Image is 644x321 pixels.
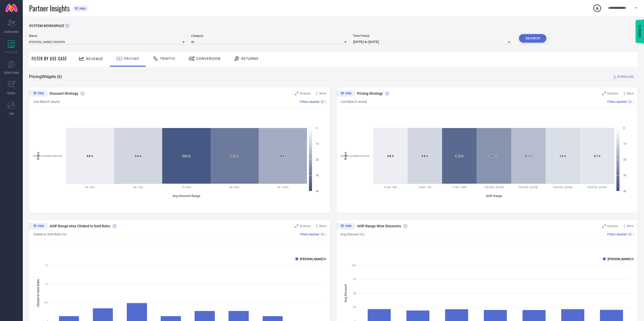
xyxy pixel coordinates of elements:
[231,155,239,158] text: 30.3 %
[341,233,364,236] span: Avg_Discount (%)
[337,223,355,230] div: Premium
[182,186,191,189] text: 70 - 80%
[29,223,48,230] div: Premium
[29,3,70,13] span: Partner Insights
[33,100,59,104] span: Live Style (% share)
[633,233,634,236] span: |
[357,91,383,95] span: Pricing Strategy
[78,7,86,11] span: PRO
[5,50,18,54] span: WORKSPACE
[196,57,221,61] span: Conversion
[524,155,532,158] text: 15.1 %
[50,224,110,228] span: AISP Range wise Clicked to Sold Ratio
[607,100,627,104] span: Filters Applied
[4,71,19,75] span: SUGGESTIONS
[160,57,176,61] span: Traffic
[86,57,103,61] span: Revenue
[553,186,572,189] text: ₹ [DATE] - [DATE]
[353,292,356,295] text: 50
[559,155,566,158] text: 7.6 %
[325,233,326,236] span: |
[300,100,319,104] span: Filters Applied
[50,91,78,95] span: Discount Strategy
[173,194,200,198] tspan: Avg Discount Range
[490,155,498,158] text: 24.6 %
[607,92,618,95] span: Analyse
[31,155,62,157] text: [PERSON_NAME] FASHION
[602,224,606,228] svg: Zoom
[422,155,428,158] text: 9.4 %
[341,100,367,104] span: Live Style (% share)
[29,24,64,28] span: SYSTEM WORKSPACE
[316,190,319,193] text: 40
[623,174,626,177] text: 30
[319,92,326,95] span: More
[608,257,644,261] text: [PERSON_NAME] FASHION
[32,56,67,62] span: Filter By Use-Case
[36,279,40,307] tspan: Clicked to Sold Ratio
[33,233,66,236] span: Clicked to Sold Ratio (%)
[602,92,606,95] svg: Zoom
[29,74,62,79] span: Pricing Widgets ( 6 )
[133,186,143,189] text: 60 - 70%
[182,155,190,158] text: 37.9 %
[325,100,326,104] span: |
[230,186,239,189] text: 80 - 90%
[353,306,356,309] text: 25
[295,224,298,228] svg: Zoom
[85,186,95,189] text: 50 - 60%
[633,100,634,104] span: |
[623,190,626,193] text: 40
[295,92,298,95] svg: Zoom
[191,34,347,38] span: Category
[587,186,607,189] text: ₹ [DATE] - [DATE]
[623,158,626,161] text: 20
[486,194,502,198] tspan: AISP Range
[384,186,397,189] text: ₹ 250 - 500
[353,278,356,281] text: 75
[353,39,513,45] input: Select time period
[135,155,141,158] text: 9.4 %
[300,257,336,261] text: [PERSON_NAME] FASHION
[87,155,93,158] text: 3.8 %
[627,92,634,95] span: More
[45,264,48,267] text: 1 %
[627,224,634,228] span: More
[339,155,369,157] text: [PERSON_NAME] FASHION
[419,186,431,189] text: ₹ 500 - 750
[594,155,600,158] text: 5.7 %
[319,224,326,228] span: More
[45,283,48,285] text: 1 %
[344,152,347,160] tspan: Brand
[337,90,355,98] div: Premium
[300,92,310,95] span: Analyse
[9,112,14,115] span: FWD
[351,264,356,267] text: 100
[387,155,394,158] text: 3.8 %
[357,224,401,228] span: AISP Range Wise Discounts
[300,224,310,228] span: Analyse
[300,233,319,236] span: Filters Applied
[519,34,546,43] button: Search
[29,34,185,38] span: Brand
[29,90,48,98] div: Premium
[353,34,513,38] span: Time Period
[316,158,319,161] text: 20
[623,142,626,145] text: 10
[617,74,634,79] span: DOWNLOAD
[36,152,40,160] tspan: Brand
[593,4,602,13] div: Open download list
[4,30,19,34] span: SCORECARDS
[241,57,258,61] span: Returns
[344,284,347,302] tspan: Avg Discount
[607,224,618,228] span: Analyse
[607,233,627,236] span: Filters Applied
[623,127,625,130] text: 0
[279,155,287,158] text: 18.9 %
[124,57,139,61] span: Pricing
[316,127,317,130] text: 0
[277,186,288,189] text: 90 - 100%
[518,186,538,189] text: ₹ [DATE] - [DATE]
[484,186,504,189] text: ₹ [DATE] - [DATE]
[455,155,463,158] text: 34.1 %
